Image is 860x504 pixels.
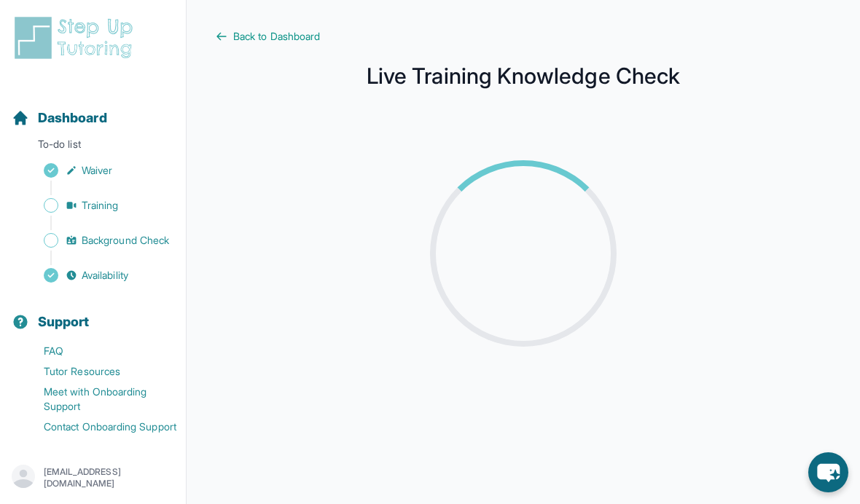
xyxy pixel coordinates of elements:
h1: Live Training Knowledge Check [216,67,831,84]
a: Contact Onboarding Support [12,417,186,437]
button: chat-button [808,452,848,492]
p: [EMAIL_ADDRESS][DOMAIN_NAME] [44,466,174,489]
a: FAQ [12,341,186,361]
span: Waiver [82,163,112,178]
button: Dashboard [6,84,180,134]
button: Support [6,288,180,338]
img: logo [12,15,141,61]
button: [EMAIL_ADDRESS][DOMAIN_NAME] [12,465,174,491]
a: Dashboard [12,108,107,128]
span: Background Check [82,233,169,248]
span: Training [82,198,119,213]
a: Availability [12,265,186,286]
span: Support [38,312,90,332]
a: Background Check [12,230,186,251]
span: Availability [82,268,128,283]
a: Meet with Onboarding Support [12,382,186,417]
a: Waiver [12,160,186,181]
a: Back to Dashboard [216,29,831,44]
span: Dashboard [38,108,107,128]
a: Tutor Resources [12,361,186,382]
p: To-do list [6,137,180,157]
span: Back to Dashboard [233,29,320,44]
a: Training [12,195,186,216]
